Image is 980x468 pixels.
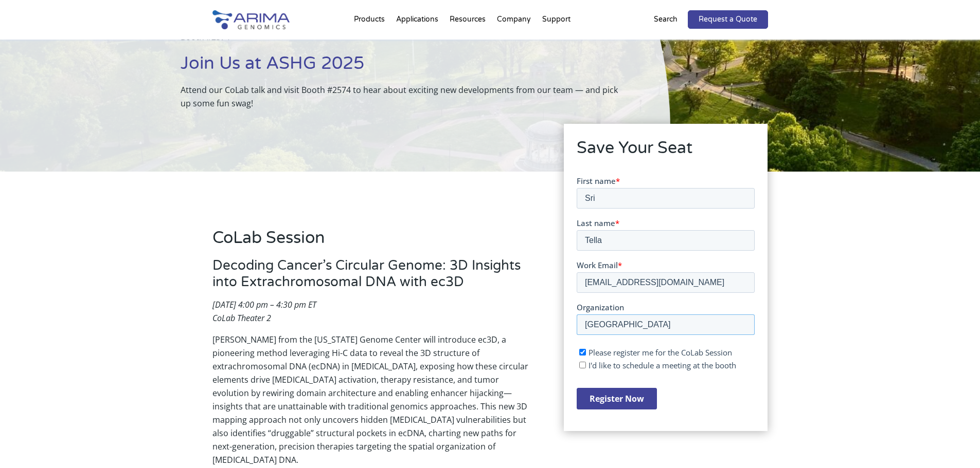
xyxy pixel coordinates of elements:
h1: Join Us at ASHG 2025 [181,52,619,83]
iframe: Form 1 [577,176,755,418]
img: Arima-Genomics-logo [212,10,290,29]
h2: CoLab Session [212,227,533,257]
h3: Decoding Cancer’s Circular Genome: 3D Insights into Extrachromosomal DNA with ec3D [212,257,533,298]
em: CoLab Theater 2 [212,312,271,324]
p: Booth #2574 [181,30,619,52]
h2: Save Your Seat [577,137,755,167]
em: [DATE] 4:00 pm – 4:30 pm ET [212,299,316,310]
a: Request a Quote [688,10,768,29]
p: Attend our CoLab talk and visit Booth #2574 to hear about exciting new developments from our team... [181,83,619,110]
p: [PERSON_NAME] from the [US_STATE] Genome Center will introduce ec3D, a pioneering method leveragi... [212,333,533,466]
p: Search [654,13,678,26]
